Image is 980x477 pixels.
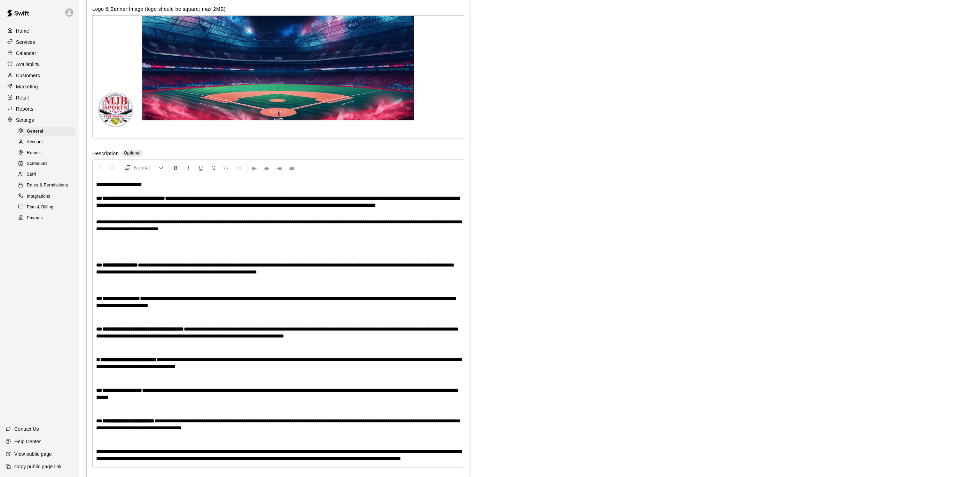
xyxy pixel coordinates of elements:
[6,37,73,47] a: Services
[17,181,76,190] div: Roles & Permissions
[17,213,78,223] a: Payouts
[207,161,219,174] button: Format Strikethrough
[273,161,285,174] button: Right Align
[17,137,76,147] div: Account
[6,104,73,114] a: Reports
[14,438,41,445] p: Help Center
[6,59,73,70] a: Availability
[27,139,43,146] span: Account
[107,161,118,174] button: Redo
[17,159,78,169] a: Schedules
[94,161,106,174] button: Undo
[16,61,40,68] p: Availability
[92,6,226,12] label: Logo & Banner Image (logo should be square; max 2MB)
[6,48,73,58] a: Calendar
[16,94,29,101] p: Retail
[27,171,36,178] span: Staff
[17,148,76,158] div: Rooms
[220,161,232,174] button: Insert Code
[121,161,167,174] button: Formatting Options
[17,192,76,201] div: Integrations
[17,159,76,169] div: Schedules
[17,126,78,137] a: General
[6,115,73,125] a: Settings
[16,117,34,124] p: Settings
[27,182,68,189] span: Roles & Permissions
[16,27,29,34] p: Home
[233,161,244,174] button: Insert Link
[182,161,194,174] button: Format Italics
[17,180,78,191] a: Roles & Permissions
[6,26,73,36] a: Home
[17,169,78,180] a: Staff
[17,191,78,202] a: Integrations
[170,161,182,174] button: Format Bold
[27,193,50,200] span: Integrations
[27,150,41,157] span: Rooms
[6,70,73,81] a: Customers
[27,215,43,222] span: Payouts
[27,204,53,211] span: Plan & Billing
[261,161,273,174] button: Center Align
[17,137,78,148] a: Account
[17,202,76,212] div: Plan & Billing
[6,81,73,92] a: Marketing
[248,161,260,174] button: Left Align
[16,39,35,46] p: Services
[286,161,298,174] button: Justify Align
[17,148,78,159] a: Rooms
[16,105,33,112] p: Reports
[17,202,78,213] a: Plan & Billing
[6,93,73,103] a: Retail
[195,161,207,174] button: Format Underline
[27,128,44,135] span: General
[124,150,141,155] span: Optional
[14,426,39,432] p: Contact Us
[134,164,158,171] span: Normal
[92,150,119,158] label: Description
[17,213,76,223] div: Payouts
[16,72,40,79] p: Customers
[17,127,76,136] div: General
[17,170,76,180] div: Staff
[14,451,52,458] p: View public page
[14,463,62,470] p: Copy public page link
[16,50,36,57] p: Calendar
[27,160,48,167] span: Schedules
[16,83,38,90] p: Marketing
